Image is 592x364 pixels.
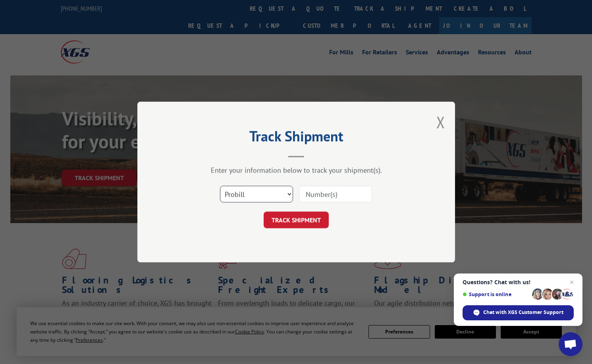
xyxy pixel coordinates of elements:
span: Support is online [463,291,529,297]
div: Enter your information below to track your shipment(s). [177,166,415,175]
div: Chat with XGS Customer Support [463,305,574,320]
span: Chat with XGS Customer Support [483,309,563,316]
h2: Track Shipment [177,131,415,146]
button: Close modal [436,112,445,133]
span: Close chat [567,277,577,287]
span: Questions? Chat with us! [463,279,574,285]
input: Number(s) [299,186,372,202]
button: TRACK SHIPMENT [264,212,329,228]
div: Open chat [559,332,582,356]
